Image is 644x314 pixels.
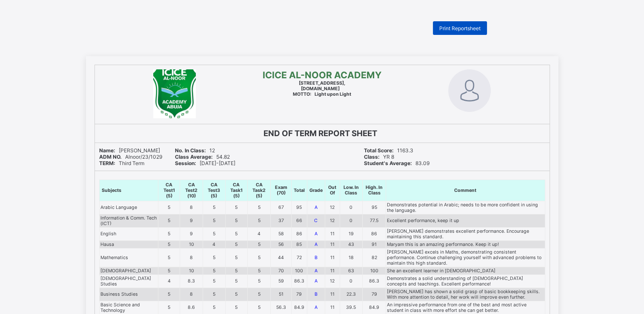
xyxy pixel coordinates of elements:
[307,214,325,227] td: C
[363,267,386,274] td: 100
[364,147,413,154] span: 1163.3
[271,288,291,301] td: 51
[271,274,291,288] td: 59
[99,180,158,201] th: Subjects
[386,214,545,227] td: Excellent performance, keep it up
[225,240,247,248] td: 5
[291,267,307,274] td: 100
[158,201,180,214] td: 5
[247,274,270,288] td: 5
[271,214,291,227] td: 37
[307,267,325,274] td: A
[247,180,270,201] th: CA Task2 (5)
[299,80,345,86] span: [STREET_ADDRESS],
[307,248,325,267] td: B
[247,227,270,240] td: 4
[271,301,291,314] td: 56.3
[99,147,115,154] b: Name:
[175,160,196,166] b: Session:
[203,267,225,274] td: 5
[363,180,386,201] th: High. In Class
[386,274,545,288] td: Demonstrates a solid understanding of [DEMOGRAPHIC_DATA] concepts and teachings. Excellent perfor...
[386,240,545,248] td: Maryam this is an amazing performance. Keep it up!
[386,301,545,314] td: An impressive performance from one of the best and most active student in class with more effort ...
[325,227,340,240] td: 11
[293,91,351,97] span: Light upon Light
[225,288,247,301] td: 5
[325,267,340,274] td: 11
[99,160,115,166] b: TERM:
[291,248,307,267] td: 72
[180,248,203,267] td: 8
[307,288,325,301] td: B
[203,248,225,267] td: 5
[158,180,180,201] th: CA Test1 (5)
[364,154,394,160] span: YR 8
[180,288,203,301] td: 8
[247,214,270,227] td: 5
[158,227,180,240] td: 5
[293,91,311,97] b: MOTTO:
[263,69,381,80] span: ICICE AL-NOOR ACADEMY
[175,154,213,160] b: Class Average:
[175,147,215,154] span: 12
[247,301,270,314] td: 5
[291,301,307,314] td: 84.9
[158,301,180,314] td: 5
[325,214,340,227] td: 12
[325,248,340,267] td: 11
[363,201,386,214] td: 95
[225,248,247,267] td: 5
[99,147,160,154] span: [PERSON_NAME]
[340,301,363,314] td: 39.5
[340,201,363,214] td: 0
[271,267,291,274] td: 70
[247,288,270,301] td: 5
[180,274,203,288] td: 8.3
[386,288,545,301] td: [PERSON_NAME] has shown a solid grasp of basic bookkeeping skills. With more attention to detail,...
[99,160,144,166] span: Third Term
[325,301,340,314] td: 11
[325,274,340,288] td: 12
[225,214,247,227] td: 5
[271,180,291,201] th: Exam (70)
[99,201,158,214] td: Arabic Language
[271,227,291,240] td: 58
[291,288,307,301] td: 79
[247,267,270,274] td: 5
[307,201,325,214] td: A
[203,274,225,288] td: 5
[291,214,307,227] td: 66
[203,240,225,248] td: 4
[363,288,386,301] td: 79
[203,180,225,201] th: CA Test3 (5)
[158,240,180,248] td: 5
[99,240,158,248] td: Hausa
[386,180,545,201] th: Comment
[99,154,162,160] span: Alnoor/23/1029
[363,248,386,267] td: 82
[340,240,363,248] td: 43
[247,240,270,248] td: 5
[225,274,247,288] td: 5
[386,227,545,240] td: [PERSON_NAME] demonstrates excellent performance. Encourage maintaining this standard.
[291,274,307,288] td: 86.3
[180,240,203,248] td: 10
[340,288,363,301] td: 22.3
[439,25,481,31] span: Print Reportsheet
[307,240,325,248] td: A
[364,160,412,166] b: Student's Average:
[386,267,545,274] td: She an excellent learner in [DEMOGRAPHIC_DATA]
[325,288,340,301] td: 11
[99,227,158,240] td: English
[99,274,158,288] td: [DEMOGRAPHIC_DATA] Studies
[307,274,325,288] td: A
[325,240,340,248] td: 11
[307,301,325,314] td: A
[180,180,203,201] th: CA Test2 (10)
[363,227,386,240] td: 86
[364,147,394,154] b: Total Score:
[180,227,203,240] td: 9
[225,227,247,240] td: 5
[325,201,340,214] td: 12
